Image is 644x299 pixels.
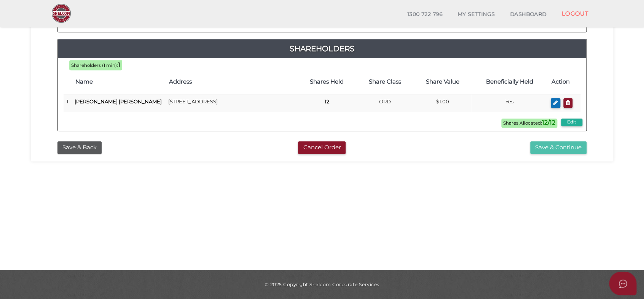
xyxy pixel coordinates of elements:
button: Edit [561,119,582,126]
b: [PERSON_NAME] [PERSON_NAME] [75,98,162,104]
button: Open asap [609,272,636,295]
h4: Shares Held [301,79,352,85]
h4: Beneficially Held [475,79,544,85]
span: Shareholders (1 min): [71,63,118,68]
b: 12 [325,98,329,104]
h4: Share Value [418,79,468,85]
h4: Address [169,79,294,85]
span: Shares Allocated: [501,119,557,128]
a: Shareholders [58,43,586,55]
td: Yes [471,94,547,112]
td: ORD [356,94,414,112]
button: Cancel Order [298,141,346,154]
b: 1 [118,61,120,68]
button: Save & Continue [530,141,587,154]
a: 1300 722 796 [400,7,450,22]
h4: Name [75,79,161,85]
b: 12/12 [542,119,555,126]
button: Save & Back [57,141,102,154]
h4: Action [552,79,577,85]
td: [STREET_ADDRESS] [165,94,298,112]
div: © 2025 Copyright Shelcom Corporate Services [37,281,607,288]
a: MY SETTINGS [450,7,502,22]
a: DASHBOARD [502,7,554,22]
h4: Share Class [360,79,410,85]
a: LOGOUT [554,6,596,21]
td: 1 [64,94,72,112]
td: $1.00 [414,94,472,112]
